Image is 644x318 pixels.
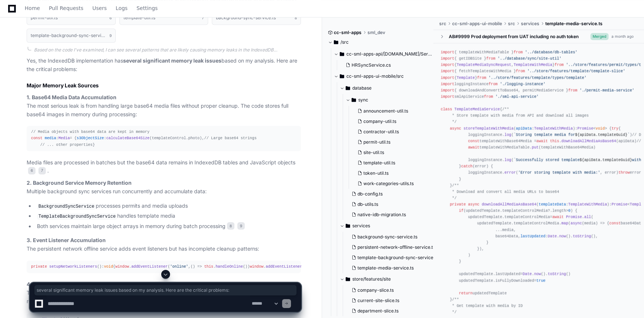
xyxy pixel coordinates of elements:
svg: Directory [346,84,350,93]
span: map [562,221,568,225]
span: services [352,223,370,229]
span: src [508,21,515,27]
span: import [441,50,454,54]
h1: permit-util.ts [31,16,58,20]
span: Users [92,6,107,10]
button: company-util.ts [355,116,435,127]
span: cc-sml-apps [334,30,362,36]
p: Yes, the IndexedDB implementation has based on my analysis. Here are the critical problems: [27,57,301,74]
span: setupNetworkListeners [49,264,97,269]
span: window [250,264,264,269]
svg: Directory [352,96,356,104]
p: The persistent network offline service adds event listeners but has incomplete cleanup patterns: [27,236,301,253]
span: addEventListener [131,264,168,269]
span: import [441,76,454,80]
span: await [536,139,548,143]
div: (): { . ( , . ()) . ( , . ()) } [31,264,296,270]
span: permit-util.ts [363,139,390,145]
span: from [513,50,523,54]
span: await [468,145,479,150]
span: templateControlMedia [513,221,559,225]
span: // Large base64 strings [204,136,257,140]
span: this [550,139,559,143]
span: error [505,170,516,175]
span: ${apiData.templateGuid} [575,133,628,137]
span: '../store/features/template/template-slice' [527,69,625,73]
button: database [340,82,440,94]
span: Home [25,6,40,10]
span: handleOnline [216,264,243,269]
span: Logs [116,6,128,10]
button: cc-sml-apps-api/[DOMAIN_NAME]/Services [334,48,434,60]
span: /** * Store template with media from API and download all images */ [441,107,589,124]
li: Both services maintain large object arrays in memory during batch processing [35,222,301,231]
span: import [441,82,454,86]
span: './permit-media-service' [580,88,634,93]
span: void [104,264,113,269]
button: db-config.ts [349,189,435,199]
button: cc-sml-apps-ui-mobile/src [334,70,434,82]
span: announcement-util.ts [363,108,408,114]
span: from [484,94,493,99]
span: Promise [566,215,582,219]
span: import [441,63,454,67]
button: template-util.ts [355,158,435,168]
span: const [609,221,621,225]
span: private [450,202,466,207]
span: length [552,208,566,213]
span: database [352,85,372,91]
span: // Media objects with base64 data are kept in memory [31,130,149,134]
span: from [486,56,495,61]
button: template-background-sync-service.ts [349,252,438,263]
span: './logging-instance' [500,82,545,86]
svg: Directory [346,221,350,230]
button: work-categories-utils.ts [355,178,435,189]
strong: 1. Base64 Media Data Accumulation [27,94,116,100]
h1: template-util.ts [123,16,155,20]
span: 8 [295,15,297,21]
button: template-util.ts7 [119,11,209,25]
span: 'Error storing template with media:' [518,170,600,175]
button: services [340,220,440,232]
span: sync [358,97,368,103]
span: '../store/features/template/types/template' [488,76,586,80]
li: handles template media [35,212,301,221]
span: () => [190,264,202,269]
span: src [439,21,446,27]
strong: 3. Event Listener Accumulation [27,237,106,243]
span: // ... other properties [40,143,93,147]
span: TemplateWithMedia [568,202,607,207]
code: BackgroundSyncService [37,203,96,210]
span: 8 [227,222,234,230]
span: 9 [109,33,112,39]
button: announcement-util.ts [355,106,435,116]
span: Merged [590,33,609,40]
span: 6 [28,167,35,174]
button: background-sync-service.ts [349,232,438,242]
h1: template-background-sync-service.ts [31,33,106,38]
span: cc-sml-apps-ui-mobile [452,21,502,27]
span: '../database/db-tables' [525,50,577,54]
span: storeTemplateWithMedia [464,126,514,131]
span: Settings [136,6,157,10]
span: s3ObjectSize [77,136,104,140]
span: ${apiData.templateGuid} [580,158,632,162]
button: sync [346,94,440,106]
span: TemplateWithMedia [513,63,552,67]
span: window [115,264,129,269]
span: import [441,69,454,73]
span: 9 [237,222,245,230]
span: company-util.ts [363,118,396,124]
span: import [441,94,454,99]
button: token-util.ts [355,168,435,178]
span: from [488,82,498,86]
span: services [521,21,539,27]
button: /src [328,36,428,48]
p: The most serious leak is from handling large base64 media files without proper cleanup. The code ... [27,93,301,118]
div: AB#9999 Prod deployment from UAT including no auth token [449,34,579,40]
span: Promise [611,202,627,207]
span: all [584,215,591,219]
span: photo [188,136,200,140]
span: now [559,234,566,238]
span: background-sync-service.ts [357,234,417,240]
